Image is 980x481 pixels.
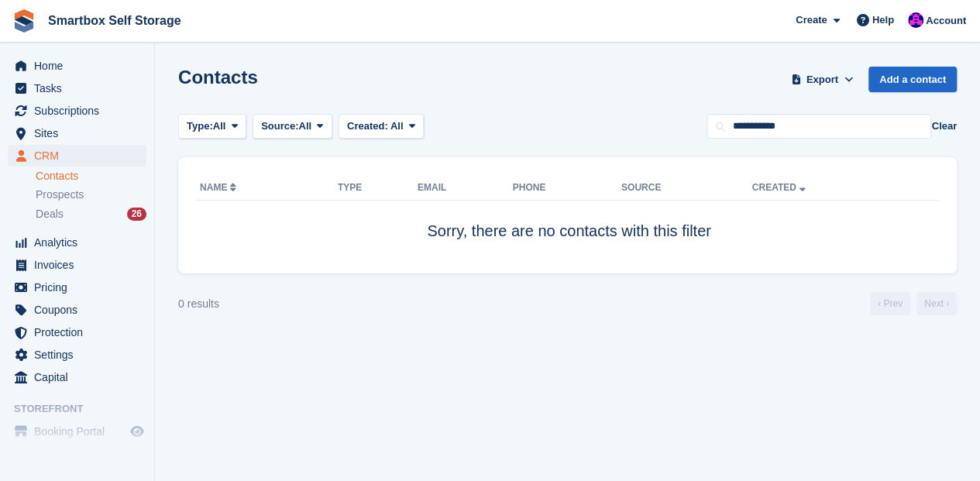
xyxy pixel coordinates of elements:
img: Sam Austin [908,12,923,28]
a: menu [8,77,146,99]
a: Smartbox Self Storage [42,8,187,33]
a: Deals 26 [36,206,146,222]
a: menu [8,277,146,298]
th: Email [418,176,513,201]
button: Clear [931,119,957,134]
span: All [299,119,312,134]
span: All [213,119,226,134]
a: Preview store [128,422,146,441]
a: menu [8,299,146,321]
button: Type: All [178,114,246,139]
span: Deals [36,207,64,222]
span: Account [926,13,966,29]
div: 26 [127,208,146,221]
span: Storefront [14,401,154,417]
th: Source [621,176,752,201]
span: Prospects [36,187,84,202]
span: Settings [34,344,127,366]
span: Export [806,72,838,88]
span: Subscriptions [34,100,127,122]
div: 0 results [178,296,219,312]
span: Pricing [34,277,127,298]
span: All [390,120,404,132]
a: menu [8,254,146,276]
span: Home [34,55,127,77]
span: Coupons [34,299,127,321]
a: Contacts [36,169,146,184]
span: Protection [34,321,127,343]
a: Name [200,182,239,193]
span: Created: [347,120,388,132]
th: Phone [513,176,621,201]
span: Tasks [34,77,127,99]
span: Capital [34,366,127,388]
span: Help [872,12,894,28]
a: menu [8,55,146,77]
a: menu [8,421,146,442]
img: stora-icon-8386f47178a22dfd0bd8f6a31ec36ba5ce8667c1dd55bd0f319d3a0aa187defe.svg [12,9,36,33]
span: Sorry, there are no contacts with this filter [427,222,710,239]
a: Next [916,292,957,315]
span: Type: [187,119,213,134]
a: menu [8,122,146,144]
h1: Contacts [178,67,258,88]
span: Booking Portal [34,421,127,442]
a: menu [8,366,146,388]
a: menu [8,145,146,167]
span: Sites [34,122,127,144]
span: Analytics [34,232,127,253]
a: Created [752,182,809,193]
a: menu [8,321,146,343]
nav: Page [867,292,960,315]
a: Add a contact [868,67,957,92]
span: Invoices [34,254,127,276]
a: menu [8,344,146,366]
a: Prospects [36,187,146,203]
button: Created: All [339,114,424,139]
span: Create [796,12,827,28]
span: CRM [34,145,127,167]
button: Export [788,67,856,92]
span: Source: [261,119,298,134]
a: menu [8,100,146,122]
a: Previous [870,292,910,315]
a: menu [8,232,146,253]
th: Type [338,176,418,201]
button: Source: All [253,114,332,139]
